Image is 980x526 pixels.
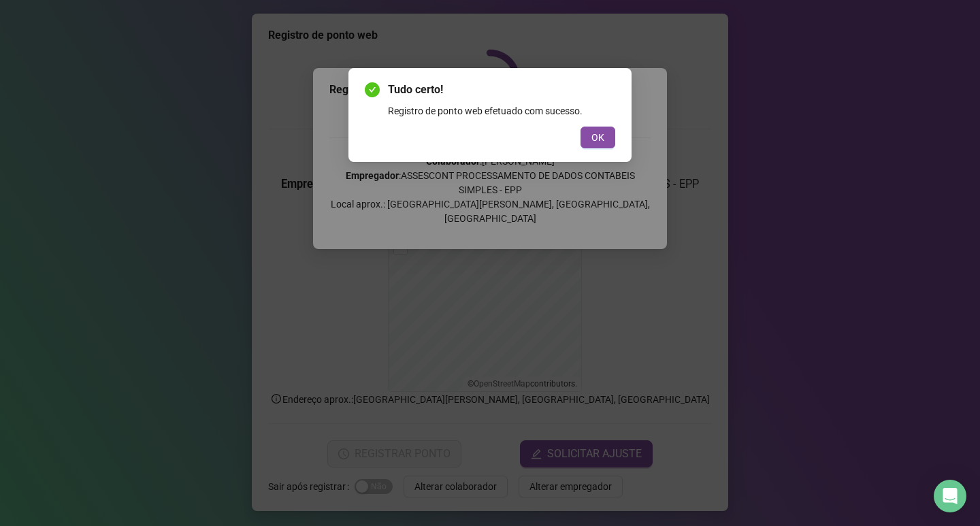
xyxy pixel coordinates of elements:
span: check-circle [365,82,380,97]
div: Registro de ponto web efetuado com sucesso. [388,103,615,118]
div: Open Intercom Messenger [934,480,966,512]
span: OK [591,130,604,145]
button: OK [581,127,615,148]
span: Tudo certo! [388,82,615,98]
